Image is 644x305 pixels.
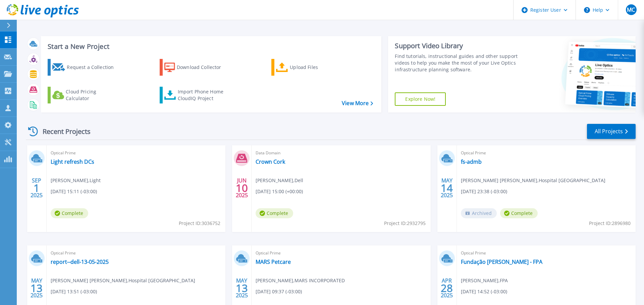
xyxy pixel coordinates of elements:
[51,149,221,157] span: Optical Prime
[441,285,453,291] span: 28
[461,149,632,157] span: Optical Prime
[461,208,497,218] span: Archived
[440,176,453,200] div: MAY 2025
[461,249,632,257] span: Optical Prime
[440,276,453,300] div: APR 2025
[256,188,303,195] span: [DATE] 15:00 (+00:00)
[441,185,453,191] span: 14
[461,288,507,295] span: [DATE] 14:52 (-03:00)
[342,100,373,106] a: View More
[235,276,248,300] div: MAY 2025
[461,158,482,165] a: fs-admb
[461,177,605,184] span: [PERSON_NAME] [PERSON_NAME] , Hospital [GEOGRAPHIC_DATA]
[51,208,88,218] span: Complete
[256,149,426,157] span: Data Domain
[235,176,248,200] div: JUN 2025
[34,185,40,191] span: 1
[179,220,220,227] span: Project ID: 3036752
[256,158,285,165] a: Crown Cork
[256,277,345,284] span: [PERSON_NAME] , MARS INCORPORATED
[587,124,636,139] a: All Projects
[67,61,120,74] div: Request a Collection
[51,188,97,195] span: [DATE] 15:11 (-03:00)
[48,43,373,50] h3: Start a New Project
[51,258,109,265] a: report--dell-13-05-2025
[256,208,293,218] span: Complete
[26,123,100,140] div: Recent Projects
[30,176,43,200] div: SEP 2025
[177,61,230,74] div: Download Collector
[48,87,122,103] a: Cloud Pricing Calculator
[31,285,43,291] span: 13
[51,288,97,295] span: [DATE] 13:51 (-03:00)
[500,208,538,218] span: Complete
[256,288,302,295] span: [DATE] 09:37 (-03:00)
[30,276,43,300] div: MAY 2025
[51,177,101,184] span: [PERSON_NAME] , Light
[256,177,303,184] span: [PERSON_NAME] , Dell
[48,59,122,76] a: Request a Collection
[290,61,343,74] div: Upload Files
[160,59,234,76] a: Download Collector
[461,188,507,195] span: [DATE] 23:38 (-03:00)
[271,59,346,76] a: Upload Files
[256,258,291,265] a: MARS Petcare
[178,88,230,102] div: Import Phone Home CloudIQ Project
[51,277,195,284] span: [PERSON_NAME] [PERSON_NAME] , Hospital [GEOGRAPHIC_DATA]
[66,88,119,102] div: Cloud Pricing Calculator
[236,185,248,191] span: 10
[395,92,446,106] a: Explore Now!
[51,158,94,165] a: Light refresh DCs
[461,258,542,265] a: Fundação [PERSON_NAME] - FPA
[461,277,508,284] span: [PERSON_NAME] , FPA
[395,42,521,50] div: Support Video Library
[256,249,426,257] span: Optical Prime
[395,53,521,73] div: Find tutorials, instructional guides and other support videos to help you make the most of your L...
[589,220,631,227] span: Project ID: 2896980
[627,7,635,12] span: MC
[236,285,248,291] span: 13
[384,220,426,227] span: Project ID: 2932795
[51,249,221,257] span: Optical Prime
